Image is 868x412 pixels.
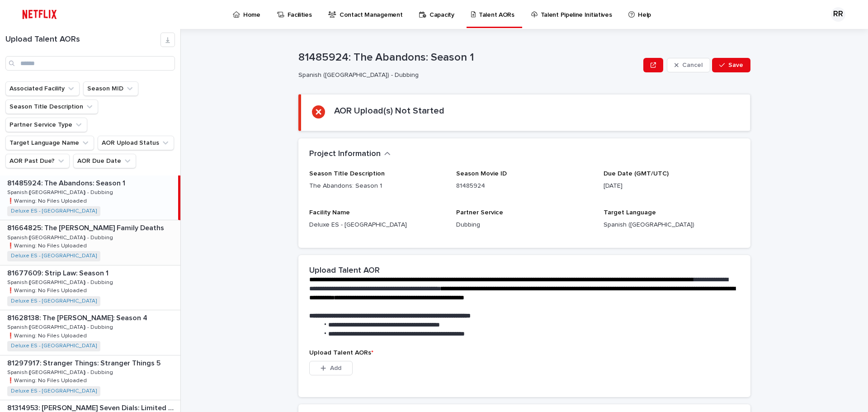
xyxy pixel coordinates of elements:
[7,241,89,249] p: ❗️Warning: No Files Uploaded
[5,99,98,114] button: Season Title Description
[98,136,174,150] button: AOR Upload Status
[334,105,444,116] h2: AOR Upload(s) Not Started
[11,208,97,214] a: Deluxe ES - [GEOGRAPHIC_DATA]
[7,196,89,204] p: ❗️Warning: No Files Uploaded
[309,361,353,375] button: Add
[7,331,89,339] p: ❗️Warning: No Files Uploaded
[83,81,138,96] button: Season MID
[456,170,507,177] span: Season Movie ID
[7,376,89,384] p: ❗️Warning: No Files Uploaded
[5,118,87,132] button: Partner Service Type
[604,181,740,191] p: [DATE]
[309,181,445,191] p: The Abandons: Season 1
[11,253,97,259] a: Deluxe ES - [GEOGRAPHIC_DATA]
[309,170,385,177] span: Season Title Description
[309,149,391,159] button: Project Information
[7,222,166,232] p: 81664825: The [PERSON_NAME] Family Deaths
[712,58,750,72] button: Save
[7,286,89,294] p: ❗️Warning: No Files Uploaded
[7,188,115,196] p: Spanish ([GEOGRAPHIC_DATA]) - Dubbing
[7,368,115,376] p: Spanish ([GEOGRAPHIC_DATA]) - Dubbing
[330,365,341,371] span: Add
[298,71,636,79] p: Spanish ([GEOGRAPHIC_DATA]) - Dubbing
[298,51,640,64] p: 81485924: The Abandons: Season 1
[73,154,136,168] button: AOR Due Date
[11,343,97,349] a: Deluxe ES - [GEOGRAPHIC_DATA]
[604,209,656,216] span: Target Language
[604,220,740,230] p: Spanish ([GEOGRAPHIC_DATA])
[728,62,743,68] span: Save
[309,149,381,159] h2: Project Information
[7,312,149,322] p: 81628138: The [PERSON_NAME]: Season 4
[667,58,710,72] button: Cancel
[18,5,61,24] img: ifQbXi3ZQGMSEF7WDB7W
[604,170,669,177] span: Due Date (GMT/UTC)
[5,56,175,71] input: Search
[309,209,350,216] span: Facility Name
[11,388,97,394] a: Deluxe ES - [GEOGRAPHIC_DATA]
[5,81,80,96] button: Associated Facility
[5,35,160,45] h1: Upload Talent AORs
[7,233,115,241] p: Spanish ([GEOGRAPHIC_DATA]) - Dubbing
[7,267,110,278] p: 81677609: Strip Law: Season 1
[682,62,703,68] span: Cancel
[309,220,445,230] p: Deluxe ES - [GEOGRAPHIC_DATA]
[309,266,380,276] h2: Upload Talent AOR
[831,7,845,22] div: RR
[309,350,373,356] span: Upload Talent AORs
[11,298,97,304] a: Deluxe ES - [GEOGRAPHIC_DATA]
[7,278,115,286] p: Spanish ([GEOGRAPHIC_DATA]) - Dubbing
[7,177,127,188] p: 81485924: The Abandons: Season 1
[456,220,592,230] p: Dubbing
[5,136,94,150] button: Target Language Name
[456,209,503,216] span: Partner Service
[7,322,115,331] p: Spanish ([GEOGRAPHIC_DATA]) - Dubbing
[5,154,70,168] button: AOR Past Due?
[456,181,592,191] p: 81485924
[7,357,162,368] p: 81297917: Stranger Things: Stranger Things 5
